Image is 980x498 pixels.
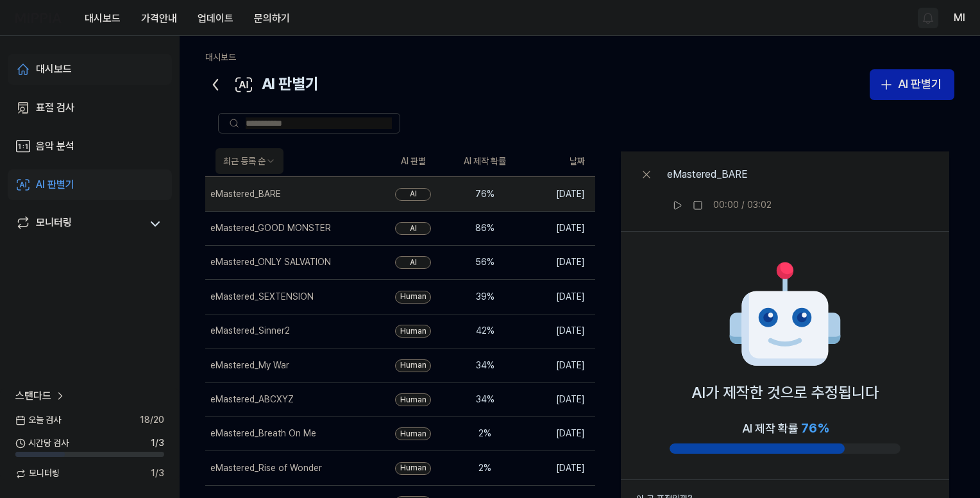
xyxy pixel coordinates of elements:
div: 56 % [459,256,511,269]
a: 스탠다드 [15,388,67,404]
span: 1 / 3 [151,437,164,450]
div: eMastered_GOOD MONSTER [210,222,331,235]
div: AI [395,188,431,201]
div: 86 % [459,222,511,235]
div: 2 % [459,427,511,440]
div: eMastered_Breath On Me [210,427,316,440]
button: Ml [954,10,965,26]
div: AI [395,256,431,269]
div: AI 제작 확률 [742,418,829,438]
a: 대시보드 [8,54,172,85]
th: AI 제작 확률 [449,146,521,177]
td: [DATE] [521,382,595,416]
div: 42 % [459,325,511,338]
div: AI 판별기 [36,177,74,193]
a: 음악 분석 [8,131,172,162]
td: [DATE] [521,348,595,382]
td: [DATE] [521,451,595,485]
button: 가격안내 [131,6,187,31]
div: eMastered_BARE [667,167,772,182]
a: 대시보드 [205,52,236,62]
td: [DATE] [521,211,595,245]
span: 1 / 3 [151,467,164,480]
div: eMastered_BARE [210,188,281,201]
div: eMastered_My War [210,359,289,372]
div: AI 판별기 [205,69,319,100]
span: 18 / 20 [140,414,164,427]
div: eMastered_SEXTENSION [210,291,314,304]
span: 스탠다드 [15,388,51,404]
div: 34 % [459,393,511,406]
div: eMastered_Sinner2 [210,325,290,338]
div: Human [395,462,431,475]
a: AI 판별기 [8,169,172,200]
td: [DATE] [521,280,595,314]
span: 오늘 검사 [15,414,61,427]
th: 날짜 [521,146,595,177]
td: [DATE] [521,314,595,348]
div: 34 % [459,359,511,372]
div: 표절 검사 [36,100,74,116]
span: 시간당 검사 [15,437,69,450]
div: Human [395,291,431,304]
div: 대시보드 [36,62,72,77]
th: AI 판별 [377,146,449,177]
a: 모니터링 [15,215,141,233]
button: 문의하기 [244,6,300,31]
img: 알림 [920,10,936,26]
span: 모니터링 [15,467,60,480]
div: Human [395,427,431,440]
button: 업데이트 [187,6,244,31]
div: 모니터링 [36,215,72,233]
img: logo [15,13,62,23]
div: AI 판별기 [898,75,942,94]
div: 39 % [459,291,511,304]
button: 대시보드 [74,6,131,31]
td: [DATE] [521,416,595,451]
div: Human [395,325,431,338]
div: eMastered_ONLY SALVATION [210,256,331,269]
div: 00:00 / 03:02 [713,199,772,212]
img: AI [727,257,843,373]
a: 업데이트 [187,1,244,36]
p: AI가 제작한 것으로 추정됩니다 [691,381,879,405]
span: 76 % [801,420,829,436]
td: [DATE] [521,177,595,211]
div: 2 % [459,462,511,475]
div: Human [395,359,431,372]
div: 76 % [459,188,511,201]
div: AI [395,222,431,235]
td: [DATE] [521,245,595,279]
button: AI 판별기 [870,69,954,100]
div: eMastered_ABCXYZ [210,393,294,406]
a: 표절 검사 [8,92,172,123]
div: eMastered_Rise of Wonder [210,462,322,475]
div: 음악 분석 [36,139,74,154]
div: Human [395,393,431,406]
